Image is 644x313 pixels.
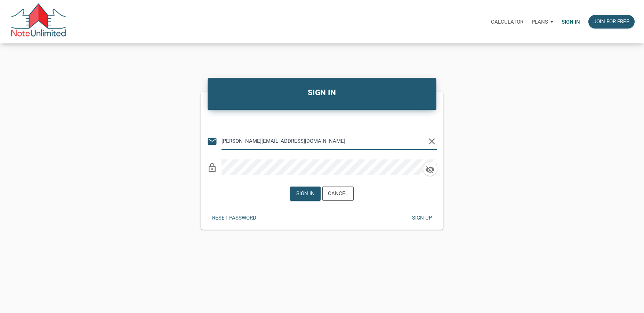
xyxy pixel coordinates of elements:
[207,136,217,147] i: email
[212,214,256,222] div: Reset password
[491,19,523,25] p: Calculator
[290,187,321,201] button: Sign in
[207,211,261,225] button: Reset password
[322,187,354,201] button: Cancel
[487,11,528,33] a: Calculator
[296,190,315,198] div: Sign in
[406,211,437,225] button: Sign up
[412,214,432,222] div: Sign up
[427,136,437,147] i: clear
[213,87,432,99] h4: SIGN IN
[528,11,557,32] button: Plans
[10,3,66,40] img: NoteUnlimited
[532,19,548,25] p: Plans
[557,11,584,33] a: Sign in
[562,19,580,25] p: Sign in
[328,190,348,198] div: Cancel
[584,11,639,33] a: Join for free
[207,163,217,173] i: lock_outline
[588,15,635,28] button: Join for free
[594,18,629,26] div: Join for free
[222,133,426,149] input: Email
